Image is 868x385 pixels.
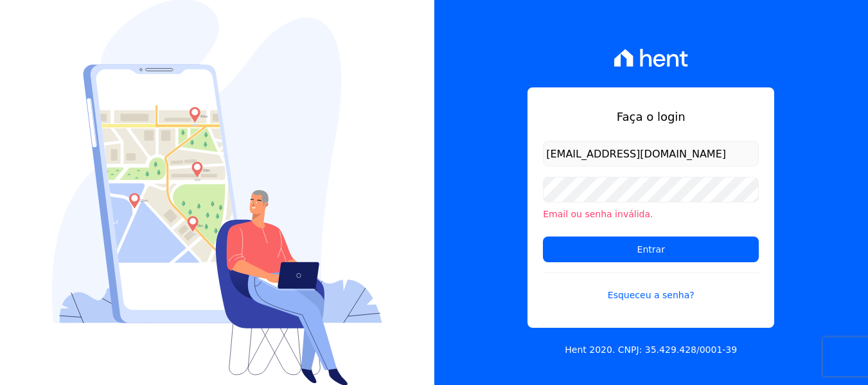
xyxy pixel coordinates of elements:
[543,208,759,221] li: Email ou senha inválida.
[565,343,737,357] p: Hent 2020. CNPJ: 35.429.428/0001-39
[543,141,759,166] input: Email
[543,237,759,262] input: Entrar
[543,108,759,125] h1: Faça o login
[543,273,759,302] a: Esqueceu a senha?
